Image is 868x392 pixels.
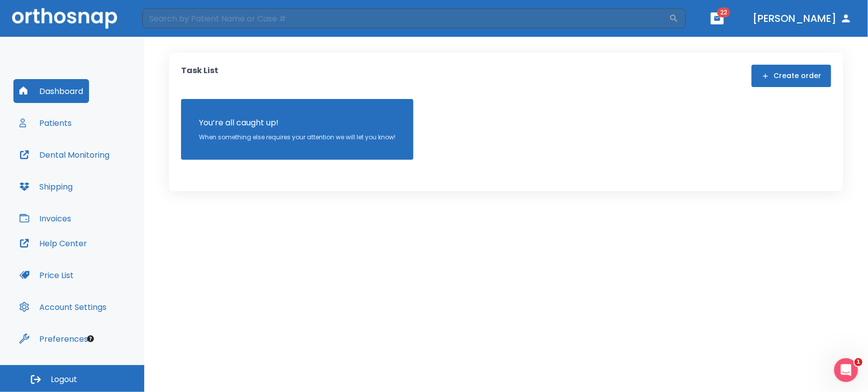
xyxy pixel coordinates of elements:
span: Logout [51,374,77,385]
button: Dental Monitoring [13,143,115,167]
button: Help Center [13,231,93,255]
span: 22 [717,7,730,17]
button: Create order [752,65,831,87]
p: You’re all caught up! [199,117,395,129]
button: Preferences [13,327,94,351]
span: 1 [855,358,863,366]
div: Tooltip anchor [86,334,95,343]
button: Patients [13,111,78,135]
p: Task List [181,65,218,87]
iframe: Intercom live chat [834,358,858,382]
button: Account Settings [13,295,112,319]
button: Dashboard [13,79,89,103]
img: Orthosnap [12,8,117,28]
button: Price List [13,263,80,287]
button: [PERSON_NAME] [749,9,856,27]
p: When something else requires your attention we will let you know! [199,133,395,142]
input: Search by Patient Name or Case # [142,8,669,28]
button: Shipping [13,175,79,198]
button: Invoices [13,206,77,230]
